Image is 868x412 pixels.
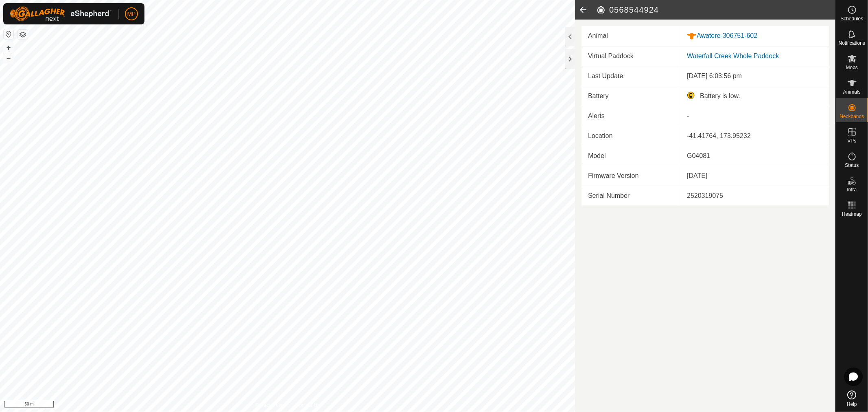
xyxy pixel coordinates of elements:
[582,26,680,46] td: Animal
[10,7,112,21] img: Gallagher Logo
[582,66,680,86] td: Last Update
[295,401,319,409] a: Contact Us
[680,106,829,126] td: -
[840,16,863,21] span: Schedules
[687,171,822,181] div: [DATE]
[847,138,856,143] span: VPs
[687,131,822,141] div: -41.41764, 173.95232
[687,191,822,201] div: 2520319075
[582,146,680,166] td: Model
[4,29,13,39] button: Reset Map
[18,30,28,39] button: Map Layers
[687,31,822,41] div: Awatere-306751-602
[127,10,136,18] span: MP
[847,187,857,192] span: Infra
[4,53,13,63] button: –
[582,86,680,106] td: Battery
[687,151,822,161] div: G04081
[582,46,680,66] td: Virtual Paddock
[836,387,868,410] a: Help
[842,212,862,217] span: Heatmap
[687,53,779,59] a: Waterfall Creek Whole Paddock
[839,41,865,46] span: Notifications
[847,402,857,407] span: Help
[582,186,680,206] td: Serial Number
[256,401,286,409] a: Privacy Policy
[840,114,864,119] span: Neckbands
[582,106,680,126] td: Alerts
[843,90,861,94] span: Animals
[4,43,13,53] button: +
[596,5,835,15] h2: 0568544924
[582,166,680,186] td: Firmware Version
[687,91,822,101] div: Battery is low.
[582,126,680,146] td: Location
[845,163,859,168] span: Status
[846,65,858,70] span: Mobs
[687,71,822,81] div: [DATE] 6:03:56 pm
